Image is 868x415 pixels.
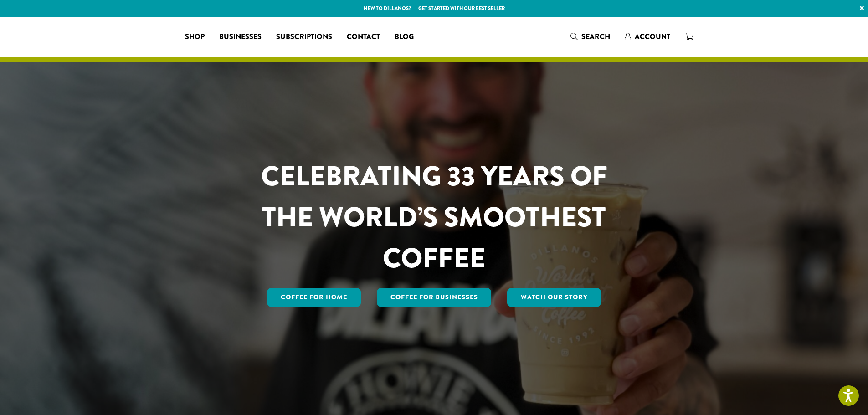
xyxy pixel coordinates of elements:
[219,31,262,43] span: Businesses
[507,288,601,307] a: Watch Our Story
[581,31,610,42] span: Search
[347,31,380,43] span: Contact
[377,288,492,307] a: Coffee For Businesses
[267,288,361,307] a: Coffee for Home
[635,31,670,42] span: Account
[234,156,634,279] h1: CELEBRATING 33 YEARS OF THE WORLD’S SMOOTHEST COFFEE
[178,30,212,44] a: Shop
[395,31,414,43] span: Blog
[563,29,617,44] a: Search
[276,31,332,43] span: Subscriptions
[185,31,205,43] span: Shop
[418,5,505,12] a: Get started with our best seller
